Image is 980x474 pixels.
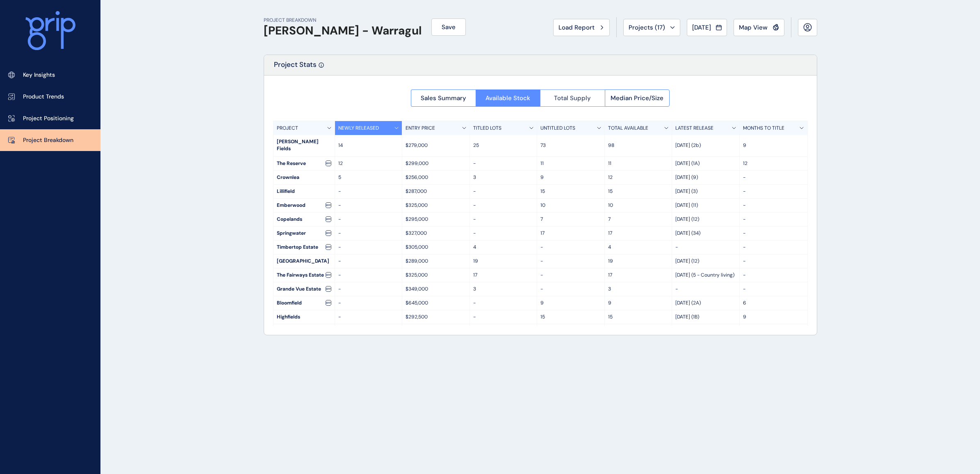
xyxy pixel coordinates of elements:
[739,23,768,32] span: Map View
[338,202,399,209] p: -
[476,89,540,107] button: Available Stock
[743,244,804,251] p: -
[675,188,736,195] p: [DATE] (3)
[540,89,605,107] button: Total Supply
[406,300,466,307] p: $645,000
[608,125,648,132] p: TOTAL AVAILABLE
[692,23,711,32] span: [DATE]
[442,23,456,31] span: Save
[608,188,669,195] p: 15
[675,286,736,293] p: -
[406,258,466,265] p: $289,000
[23,71,55,79] p: Key Insights
[273,254,335,268] div: [GEOGRAPHIC_DATA]
[473,230,534,237] p: -
[338,244,399,251] p: -
[273,310,335,324] div: Highfields
[273,227,335,240] div: Springwater
[406,142,466,149] p: $279,000
[338,230,399,237] p: -
[273,157,335,170] div: The Reserve
[743,188,804,195] p: -
[473,314,534,321] p: -
[540,188,601,195] p: 15
[629,23,665,32] span: Projects ( 17 )
[605,89,670,107] button: Median Price/Size
[608,160,669,167] p: 11
[608,272,669,279] p: 17
[608,300,669,307] p: 9
[473,216,534,223] p: -
[473,125,501,132] p: TITLED LOTS
[406,272,466,279] p: $325,000
[675,202,736,209] p: [DATE] (11)
[675,314,736,321] p: [DATE] (1B)
[743,258,804,265] p: -
[540,125,575,132] p: UNTITLED LOTS
[473,286,534,293] p: 3
[540,300,601,307] p: 9
[608,142,669,149] p: 98
[743,230,804,237] p: -
[675,160,736,167] p: [DATE] (1A)
[734,19,784,36] button: Map View
[743,202,804,209] p: -
[608,258,669,265] p: 19
[338,300,399,307] p: -
[273,213,335,226] div: Copelands
[675,244,736,251] p: -
[23,93,64,101] p: Product Trends
[406,230,466,237] p: $327,000
[623,19,680,36] button: Projects (17)
[273,240,335,254] div: Timbertop Estate
[273,324,335,338] div: Altura
[338,314,399,321] p: -
[406,286,466,293] p: $349,000
[273,135,335,156] div: [PERSON_NAME] Fields
[608,244,669,251] p: 4
[338,286,399,293] p: -
[540,244,601,251] p: -
[608,314,669,321] p: 15
[743,272,804,279] p: -
[406,188,466,195] p: $287,000
[338,125,379,132] p: NEWLY RELEASED
[411,89,476,107] button: Sales Summary
[540,216,601,223] p: 7
[608,216,669,223] p: 7
[431,18,466,36] button: Save
[473,142,534,149] p: 25
[540,314,601,321] p: 15
[675,216,736,223] p: [DATE] (12)
[406,125,435,132] p: ENTRY PRICE
[608,174,669,181] p: 12
[338,174,399,181] p: 5
[473,174,534,181] p: 3
[540,230,601,237] p: 17
[540,258,601,265] p: -
[473,244,534,251] p: 4
[264,24,422,38] h1: [PERSON_NAME] - Warragul
[558,23,595,32] span: Load Report
[473,202,534,209] p: -
[473,272,534,279] p: 17
[540,142,601,149] p: 73
[473,300,534,307] p: -
[743,160,804,167] p: 12
[406,174,466,181] p: $256,000
[540,202,601,209] p: 10
[273,296,335,310] div: Bloomfield
[338,216,399,223] p: -
[421,94,466,102] span: Sales Summary
[743,286,804,293] p: -
[473,188,534,195] p: -
[273,268,335,282] div: The Fairways Estate
[473,160,534,167] p: -
[338,142,399,149] p: 14
[338,258,399,265] p: -
[675,300,736,307] p: [DATE] (2A)
[273,199,335,212] div: Emberwood
[743,216,804,223] p: -
[675,142,736,149] p: [DATE] (2b)
[23,136,73,144] p: Project Breakdown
